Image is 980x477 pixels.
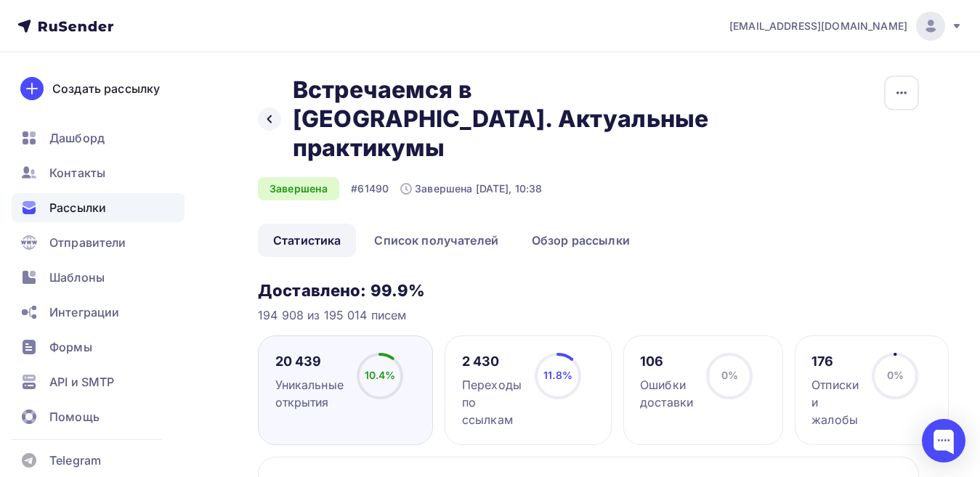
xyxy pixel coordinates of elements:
[12,228,185,257] a: Отправители
[351,182,389,196] div: #61490
[49,164,105,182] span: Контакты
[365,369,396,381] span: 10.4%
[811,376,859,428] div: Отписки и жалобы
[811,353,859,370] div: 176
[12,333,185,362] a: Формы
[359,224,514,257] a: Список получателей
[49,199,106,216] span: Рассылки
[275,353,344,370] div: 20 439
[517,224,645,257] a: Обзор рассылки
[49,452,101,469] span: Telegram
[400,182,542,196] div: Завершена [DATE], 10:38
[49,408,100,425] span: Помощь
[887,369,904,381] span: 0%
[49,269,105,286] span: Шаблоны
[721,369,738,381] span: 0%
[258,177,339,200] div: Завершена
[258,306,919,324] div: 194 908 из 195 014 писем
[293,76,732,163] h2: Встречаемся в [GEOGRAPHIC_DATA]. Актуальные практикумы
[49,234,126,251] span: Отправители
[729,19,907,33] span: [EMAIL_ADDRESS][DOMAIN_NAME]
[49,373,114,391] span: API и SMTP
[49,129,105,147] span: Дашборд
[12,193,185,222] a: Рассылки
[729,12,963,41] a: [EMAIL_ADDRESS][DOMAIN_NAME]
[462,376,522,428] div: Переходы по ссылкам
[12,123,185,152] a: Дашборд
[543,369,572,381] span: 11.8%
[640,376,693,411] div: Ошибки доставки
[640,353,693,370] div: 106
[52,80,160,97] div: Создать рассылку
[49,338,92,356] span: Формы
[258,280,919,301] h3: Доставлено: 99.9%
[12,158,185,187] a: Контакты
[49,303,119,321] span: Интеграции
[462,353,522,370] div: 2 430
[258,224,356,257] a: Статистика
[275,376,344,411] div: Уникальные открытия
[12,263,185,292] a: Шаблоны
